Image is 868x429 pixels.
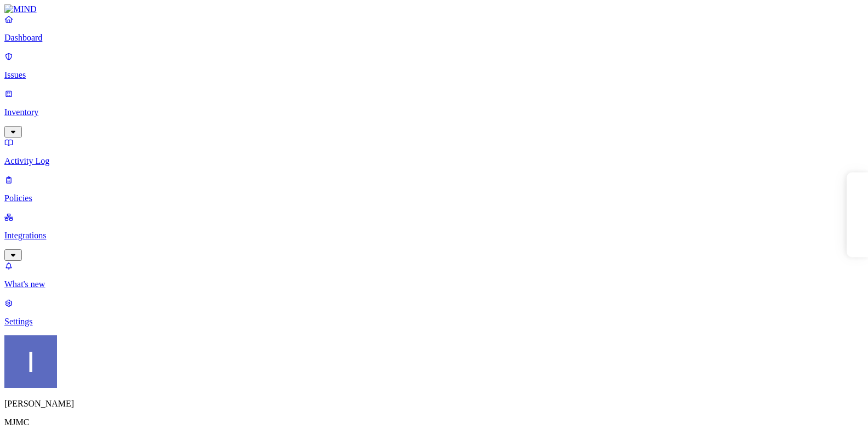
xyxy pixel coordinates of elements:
[4,317,864,327] p: Settings
[4,193,864,203] p: Policies
[4,399,864,409] p: [PERSON_NAME]
[4,138,864,166] a: Activity Log
[4,231,864,241] p: Integrations
[4,70,864,80] p: Issues
[4,107,864,117] p: Inventory
[4,89,864,136] a: Inventory
[4,14,864,43] a: Dashboard
[4,52,864,80] a: Issues
[4,261,864,289] a: What's new
[4,4,37,14] img: MIND
[4,279,864,289] p: What's new
[4,212,864,259] a: Integrations
[4,4,864,14] a: MIND
[4,335,57,388] img: Itai Schwartz
[4,156,864,166] p: Activity Log
[4,298,864,327] a: Settings
[4,175,864,203] a: Policies
[4,417,864,427] p: MJMC
[4,33,864,43] p: Dashboard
